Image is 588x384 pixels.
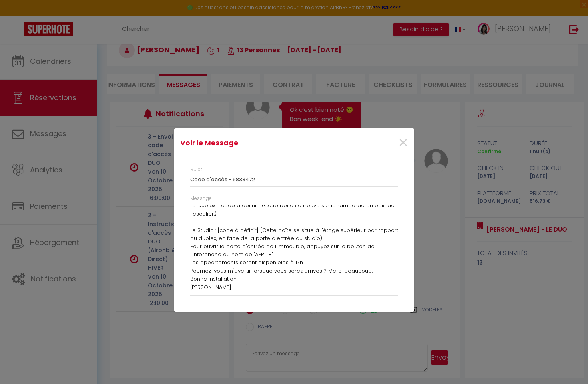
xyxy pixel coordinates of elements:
[398,131,408,155] span: ×
[190,259,398,267] p: Les appartements seront disponibles à 17h.
[180,137,329,148] h4: Voir le Message
[398,135,408,152] button: Close
[190,267,398,275] p: Pourriez-vous m'avertir lorsque vous serez arrivés ? Merci beaucoup.
[190,195,212,202] label: Message
[190,283,398,291] p: [PERSON_NAME]
[190,243,398,259] p: Pour ouvrir la porte d'entrée de l'immeuble, appuyez sur le bouton de l'interphone au nom de "APP...
[190,166,202,174] label: Sujet
[190,176,398,183] h3: Code d'accès - 6833472
[190,186,398,243] p: Comme prévu, voici vos codes pour les boîtes à clés sécurisées : Le Duplex : [code à définir] (Ce...
[190,275,398,283] p: Bonne installation !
